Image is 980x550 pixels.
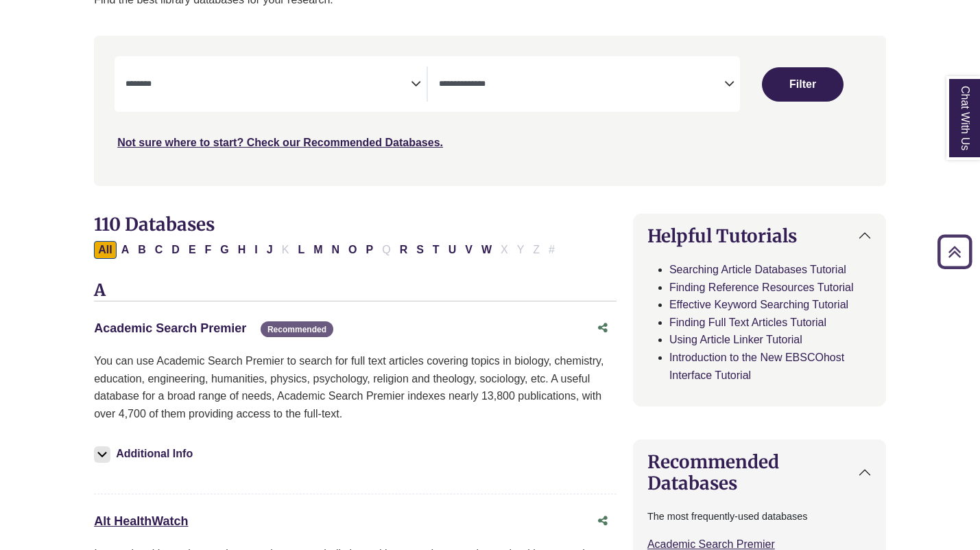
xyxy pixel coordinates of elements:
[261,321,333,337] span: Recommended
[184,241,200,259] button: Filter Results E
[250,241,261,259] button: Filter Results I
[294,241,309,259] button: Filter Results L
[589,508,617,534] button: Share this database
[933,242,977,261] a: Back to Top
[327,241,344,259] button: Filter Results N
[589,315,617,341] button: Share this database
[669,352,844,381] a: Introduction to the New EBSCOhost Interface Tutorial
[126,80,411,91] textarea: Search
[94,444,197,463] button: Additional Info
[412,241,428,259] button: Filter Results S
[309,241,326,259] button: Filter Results M
[201,241,216,259] button: Filter Results F
[669,264,846,275] a: Searching Article Databases Tutorial
[94,352,617,422] p: You can use Academic Search Premier to search for full text articles covering topics in biology, ...
[94,241,116,259] button: All
[669,299,848,310] a: Effective Keyword Searching Tutorial
[216,241,232,259] button: Filter Results G
[151,241,167,259] button: Filter Results C
[117,137,443,148] a: Not sure where to start? Check our Recommended Databases.
[94,213,215,236] span: 110 Databases
[344,241,361,259] button: Filter Results O
[362,241,378,259] button: Filter Results P
[647,538,775,550] a: Academic Search Premier
[94,36,886,185] nav: Search filters
[94,243,560,255] div: Alpha-list to filter by first letter of database name
[762,67,844,102] button: Submit for Search Results
[94,321,246,335] a: Academic Search Premier
[94,281,617,301] h3: A
[117,241,134,259] button: Filter Results A
[669,282,854,293] a: Finding Reference Resources Tutorial
[444,241,461,259] button: Filter Results U
[234,241,250,259] button: Filter Results H
[94,514,188,528] a: Alt HealthWatch
[461,241,477,259] button: Filter Results V
[647,509,872,525] p: The most frequently-used databases
[477,241,496,259] button: Filter Results W
[167,241,184,259] button: Filter Results D
[263,241,277,259] button: Filter Results J
[634,440,885,505] button: Recommended Databases
[439,80,724,91] textarea: Search
[669,334,802,345] a: Using Article Linker Tutorial
[429,241,444,259] button: Filter Results T
[669,317,826,328] a: Finding Full Text Articles Tutorial
[134,241,150,259] button: Filter Results B
[396,241,412,259] button: Filter Results R
[634,214,885,257] button: Helpful Tutorials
